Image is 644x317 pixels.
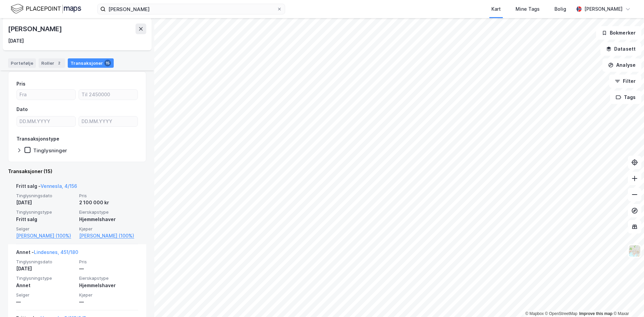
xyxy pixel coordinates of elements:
[610,91,641,104] button: Tags
[16,182,77,193] div: Fritt salg -
[16,215,75,223] div: Fritt salg
[16,193,75,199] span: Tinglysningsdato
[584,5,623,13] div: [PERSON_NAME]
[104,60,111,66] div: 15
[16,199,75,207] div: [DATE]
[8,37,24,45] div: [DATE]
[79,265,138,273] div: —
[79,193,138,199] span: Pris
[491,5,501,13] div: Kart
[16,209,75,215] span: Tinglysningstype
[79,116,138,126] input: DD.MM.YYYY
[79,199,138,207] div: 2 100 000 kr
[16,292,75,298] span: Selger
[79,275,138,281] span: Eierskapstype
[16,80,25,88] div: Pris
[16,248,78,259] div: Annet -
[16,281,75,289] div: Annet
[39,58,65,68] div: Roller
[16,226,75,232] span: Selger
[33,147,67,154] div: Tinglysninger
[79,209,138,215] span: Eierskapstype
[41,183,77,189] a: Vennesla, 4/156
[16,265,75,273] div: [DATE]
[17,116,75,126] input: DD.MM.YYYY
[79,226,138,232] span: Kjøper
[610,285,644,317] iframe: Chat Widget
[17,90,75,100] input: Fra
[16,105,28,113] div: Dato
[106,4,277,14] input: Søk på adresse, matrikkel, gårdeiere, leietakere eller personer
[16,275,75,281] span: Tinglysningstype
[525,311,544,316] a: Mapbox
[596,26,641,40] button: Bokmerker
[34,249,78,255] a: Lindesnes, 451/180
[16,298,75,306] div: —
[554,5,566,13] div: Bolig
[545,311,578,316] a: OpenStreetMap
[8,167,146,175] div: Transaksjoner (15)
[79,292,138,298] span: Kjøper
[602,58,641,72] button: Analyse
[16,259,75,265] span: Tinglysningsdato
[609,74,641,88] button: Filter
[79,259,138,265] span: Pris
[79,90,138,100] input: Til 2450000
[56,60,62,66] div: 2
[79,232,138,240] a: [PERSON_NAME] (100%)
[628,245,641,257] img: Z
[79,281,138,289] div: Hjemmelshaver
[579,311,612,316] a: Improve this map
[11,3,81,15] img: logo.f888ab2527a4732fd821a326f86c7f29.svg
[600,42,641,56] button: Datasett
[79,298,138,306] div: —
[610,285,644,317] div: Kontrollprogram for chat
[79,215,138,223] div: Hjemmelshaver
[8,58,36,68] div: Portefølje
[516,5,540,13] div: Mine Tags
[16,135,59,143] div: Transaksjonstype
[68,58,114,68] div: Transaksjoner
[8,23,63,34] div: [PERSON_NAME]
[16,232,75,240] a: [PERSON_NAME] (100%)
